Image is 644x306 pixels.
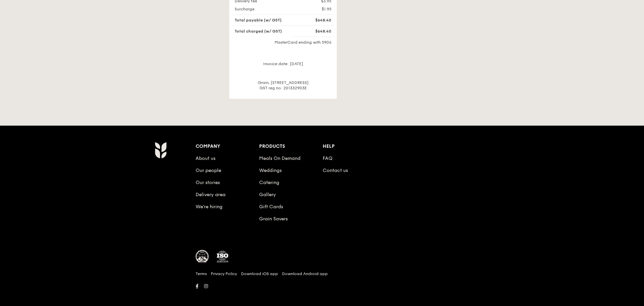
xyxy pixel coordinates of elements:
a: We’re hiring [196,204,223,210]
a: About us [196,156,215,161]
a: Meals On Demand [259,156,300,161]
div: Company [196,142,259,151]
img: ISO Certified [216,250,229,263]
a: Download Android app [282,271,328,276]
div: $648.40 [300,17,335,23]
a: Gift Cards [259,204,283,210]
div: MasterCard ending with 5906 [232,40,334,45]
a: Catering [259,180,279,185]
a: Gallery [259,192,276,198]
a: FAQ [323,156,332,161]
div: Help [323,142,386,151]
img: MUIS Halal Certified [196,250,209,263]
a: Terms [196,271,207,276]
div: $1.95 [300,6,335,12]
div: Surcharge [231,6,300,12]
a: Delivery area [196,192,226,198]
a: Download iOS app [241,271,278,276]
img: Grain [155,142,166,159]
span: Total payable (w/ GST) [235,18,282,23]
a: Grain Savers [259,216,288,222]
div: Invoice date: [DATE] [232,61,334,72]
a: Privacy Policy [211,271,237,276]
div: Grain, [STREET_ADDRESS] GST reg no: 201332903E [232,80,334,91]
a: Weddings [259,168,282,173]
a: Contact us [323,168,348,173]
h6: Revision [128,291,516,296]
a: Our people [196,168,221,173]
div: Total charged (w/ GST) [231,29,300,34]
div: Products [259,142,323,151]
a: Our stories [196,180,220,185]
div: $648.40 [300,29,335,34]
